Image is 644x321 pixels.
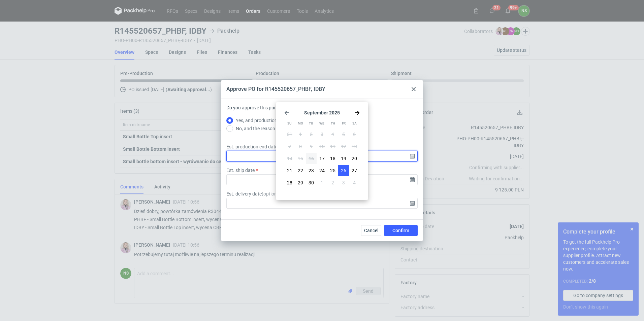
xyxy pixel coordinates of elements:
span: 11 [330,143,335,150]
span: 6 [353,131,356,138]
button: Cancel [361,225,381,236]
button: Wed Sep 10 2025 [317,141,327,152]
button: Mon Sep 01 2025 [295,129,306,140]
button: Wed Oct 01 2025 [317,177,327,188]
span: 29 [298,179,303,186]
button: Thu Sep 25 2025 [327,165,338,176]
span: 30 [309,179,314,186]
button: Mon Sep 15 2025 [295,153,306,164]
button: Tue Sep 23 2025 [306,165,317,176]
span: ( optional ) [262,191,282,197]
span: Confirm [392,228,409,233]
button: Wed Sep 03 2025 [317,129,327,140]
div: Su [284,118,295,129]
button: Thu Sep 11 2025 [327,141,338,152]
button: Sat Sep 20 2025 [349,153,360,164]
label: Do you approve this purchase order? [226,104,303,116]
button: Mon Sep 22 2025 [295,165,306,176]
span: 10 [319,143,325,150]
button: Fri Sep 12 2025 [338,141,349,152]
div: Approve PO for R145520657_PHBF, IDBY [226,85,325,93]
div: We [317,118,327,129]
button: Sun Aug 31 2025 [284,129,295,140]
span: 24 [319,167,325,174]
section: September 2025 [284,110,360,115]
span: 4 [331,131,334,138]
button: Fri Sep 19 2025 [338,153,349,164]
span: 1 [299,131,302,138]
div: Tu [306,118,316,129]
button: Confirm [384,225,418,236]
span: 5 [342,131,345,138]
button: Sun Sep 14 2025 [284,153,295,164]
span: 25 [330,167,335,174]
button: Thu Oct 02 2025 [327,177,338,188]
span: 9 [310,143,313,150]
span: 3 [342,179,345,186]
div: Sa [349,118,360,129]
span: 2 [331,179,334,186]
button: Thu Sep 04 2025 [327,129,338,140]
button: Sat Sep 13 2025 [349,141,360,152]
span: 4 [353,179,356,186]
button: Sun Sep 21 2025 [284,165,295,176]
button: Fri Oct 03 2025 [338,177,349,188]
button: Tue Sep 09 2025 [306,141,317,152]
div: Mo [295,118,305,129]
div: Fr [339,118,349,129]
button: Tue Sep 16 2025 [306,153,317,164]
button: Thu Sep 18 2025 [327,153,338,164]
span: 8 [299,143,302,150]
span: 18 [330,155,335,162]
svg: Go forward 1 month [354,110,360,115]
span: 14 [287,155,292,162]
div: Th [328,118,338,129]
button: Fri Sep 26 2025 [338,165,349,176]
button: Wed Sep 24 2025 [317,165,327,176]
button: Tue Sep 02 2025 [306,129,317,140]
span: 1 [321,179,323,186]
span: 22 [298,167,303,174]
button: Sat Sep 27 2025 [349,165,360,176]
button: Fri Sep 05 2025 [338,129,349,140]
span: 17 [319,155,325,162]
span: 26 [341,167,346,174]
span: 12 [341,143,346,150]
button: Sun Sep 07 2025 [284,141,295,152]
span: 15 [298,155,303,162]
span: 20 [352,155,357,162]
span: 23 [309,167,314,174]
span: 28 [287,179,292,186]
span: 7 [288,143,291,150]
span: 31 [287,131,292,138]
span: 19 [341,155,346,162]
span: 21 [287,167,292,174]
button: Sat Oct 04 2025 [349,177,360,188]
svg: Go back 1 month [284,110,290,115]
span: 16 [309,155,314,162]
label: Est. ship date [226,167,255,174]
button: Wed Sep 17 2025 [317,153,327,164]
button: Sun Sep 28 2025 [284,177,295,188]
button: Sat Sep 06 2025 [349,129,360,140]
label: Est. production end date [226,143,278,150]
button: Mon Sep 08 2025 [295,141,306,152]
span: 13 [352,143,357,150]
span: Cancel [364,228,378,233]
button: Tue Sep 30 2025 [306,177,317,188]
label: Est. delivery date [226,190,282,197]
span: 27 [352,167,357,174]
button: Mon Sep 29 2025 [295,177,306,188]
span: 3 [321,131,323,138]
span: 2 [310,131,313,138]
